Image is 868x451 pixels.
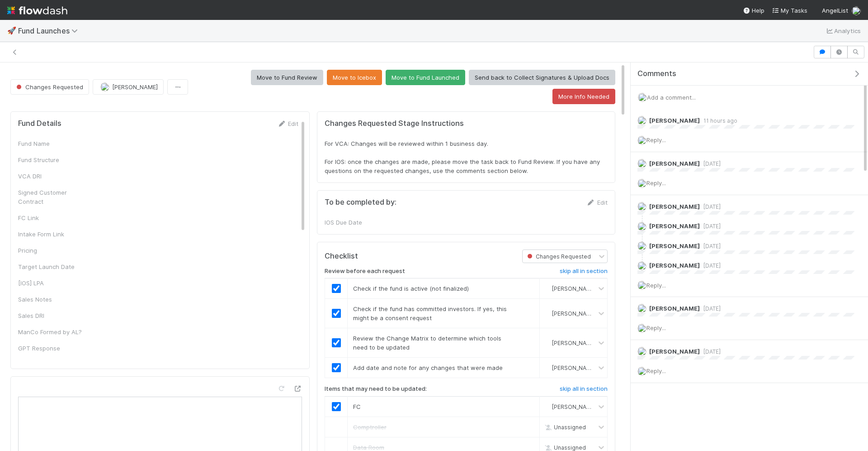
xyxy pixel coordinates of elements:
[112,83,158,91] span: [PERSON_NAME]
[325,252,358,261] h5: Checklist
[327,70,382,85] button: Move to Icebox
[637,116,646,125] img: avatar_c597f508-4d28-4c7c-92e0-bd2d0d338f8e.png
[18,278,86,288] div: [IOS] LPA
[586,199,608,206] a: Edit
[637,304,646,313] img: avatar_c597f508-4d28-4c7c-92e0-bd2d0d338f8e.png
[18,188,86,206] div: Signed Customer Contract
[552,89,615,104] button: More Info Needed
[18,26,82,35] span: Fund Launches
[18,262,86,271] div: Target Launch Date
[552,310,596,317] span: [PERSON_NAME]
[14,83,83,91] span: Changes Requested
[649,242,700,249] span: [PERSON_NAME]
[100,82,109,91] img: avatar_768cd48b-9260-4103-b3ef-328172ae0546.png
[18,360,86,378] div: Comparison of FC and GPT Doc data
[277,120,298,127] a: Edit
[637,222,646,231] img: avatar_c597f508-4d28-4c7c-92e0-bd2d0d338f8e.png
[325,268,405,275] h6: Review before each request
[852,6,861,15] img: avatar_c597f508-4d28-4c7c-92e0-bd2d0d338f8e.png
[543,444,586,451] span: Unassigned
[825,25,861,36] a: Analytics
[325,385,427,393] h6: Items that may need to be updated:
[18,344,86,353] div: GPT Response
[18,311,86,320] div: Sales DRI
[649,117,700,124] span: [PERSON_NAME]
[18,172,86,181] div: VCA DRI
[649,305,700,312] span: [PERSON_NAME]
[469,70,615,85] button: Send back to Collect Signatures & Upload Docs
[543,403,551,410] img: avatar_768cd48b-9260-4103-b3ef-328172ae0546.png
[18,327,86,336] div: ManCo Formed by AL?
[637,202,646,211] img: avatar_b467e446-68e1-4310-82a7-76c532dc3f4b.png
[637,241,646,250] img: avatar_892eb56c-5b5a-46db-bf0b-2a9023d0e8f8.png
[543,423,586,430] span: Unassigned
[743,6,764,15] div: Help
[353,403,361,410] span: FC
[637,136,646,145] img: avatar_c597f508-4d28-4c7c-92e0-bd2d0d338f8e.png
[637,261,646,270] img: avatar_c597f508-4d28-4c7c-92e0-bd2d0d338f8e.png
[637,324,646,333] img: avatar_c597f508-4d28-4c7c-92e0-bd2d0d338f8e.png
[18,155,86,164] div: Fund Structure
[646,367,666,374] span: Reply...
[525,253,591,259] span: Changes Requested
[772,6,807,15] a: My Tasks
[560,268,608,278] a: skip all in section
[700,223,721,230] span: [DATE]
[700,203,721,210] span: [DATE]
[18,213,86,222] div: FC Link
[543,364,551,371] img: avatar_768cd48b-9260-4103-b3ef-328172ae0546.png
[637,347,646,356] img: avatar_0b1dbcb8-f701-47e0-85bc-d79ccc0efe6c.png
[560,385,608,393] h6: skip all in section
[18,139,86,148] div: Fund Name
[637,179,646,188] img: avatar_c597f508-4d28-4c7c-92e0-bd2d0d338f8e.png
[325,198,396,207] h5: To be completed by:
[93,79,164,95] button: [PERSON_NAME]
[649,203,700,210] span: [PERSON_NAME]
[353,285,469,292] span: Check if the fund is active (not finalized)
[560,385,608,396] a: skip all in section
[700,305,721,312] span: [DATE]
[543,285,551,292] img: avatar_768cd48b-9260-4103-b3ef-328172ae0546.png
[552,365,596,371] span: [PERSON_NAME]
[353,444,384,451] span: Data Room
[353,423,387,431] span: Comptroller
[646,179,666,187] span: Reply...
[7,3,67,18] img: logo-inverted-e16ddd16eac7371096b0.svg
[637,69,676,78] span: Comments
[637,281,646,290] img: avatar_c597f508-4d28-4c7c-92e0-bd2d0d338f8e.png
[543,310,551,317] img: avatar_768cd48b-9260-4103-b3ef-328172ae0546.png
[649,262,700,269] span: [PERSON_NAME]
[647,94,696,101] span: Add a comment...
[822,7,848,14] span: AngelList
[772,7,807,14] span: My Tasks
[10,79,89,95] button: Changes Requested
[353,305,507,321] span: Check if the fund has committed investors. If yes, this might be a consent request
[18,119,61,128] h5: Fund Details
[386,70,465,85] button: Move to Fund Launched
[700,243,721,249] span: [DATE]
[638,93,647,102] img: avatar_c597f508-4d28-4c7c-92e0-bd2d0d338f8e.png
[552,403,596,410] span: [PERSON_NAME]
[700,262,721,269] span: [DATE]
[18,230,86,239] div: Intake Form Link
[560,268,608,275] h6: skip all in section
[649,160,700,167] span: [PERSON_NAME]
[646,282,666,289] span: Reply...
[637,367,646,376] img: avatar_c597f508-4d28-4c7c-92e0-bd2d0d338f8e.png
[700,348,721,355] span: [DATE]
[251,70,323,85] button: Move to Fund Review
[646,136,666,144] span: Reply...
[646,324,666,331] span: Reply...
[552,340,596,346] span: [PERSON_NAME]
[325,140,602,174] span: For VCA: Changes will be reviewed within 1 business day. For IOS: once the changes are made, plea...
[700,117,737,124] span: 11 hours ago
[18,295,86,304] div: Sales Notes
[325,218,392,227] div: IOS Due Date
[649,222,700,230] span: [PERSON_NAME]
[18,246,86,255] div: Pricing
[353,335,501,351] span: Review the Change Matrix to determine which tools need to be updated
[649,348,700,355] span: [PERSON_NAME]
[353,364,503,371] span: Add date and note for any changes that were made
[700,160,721,167] span: [DATE]
[552,285,596,292] span: [PERSON_NAME]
